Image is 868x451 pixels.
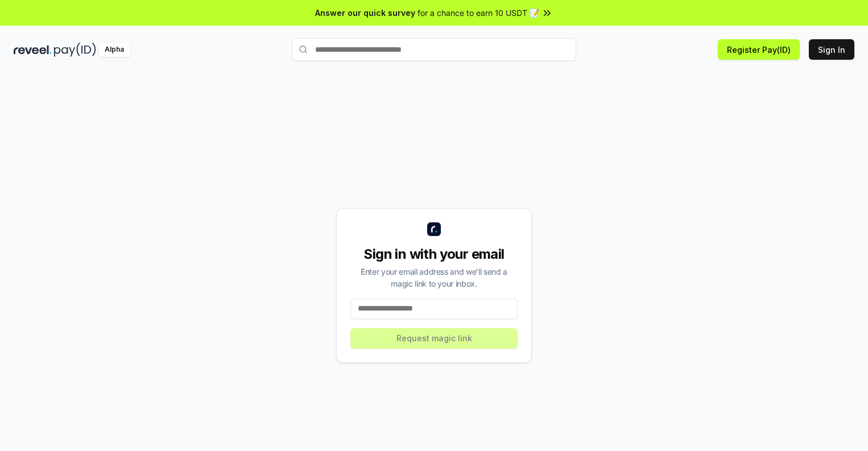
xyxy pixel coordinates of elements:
button: Register Pay(ID) [718,39,800,60]
div: Sign in with your email [350,245,518,263]
img: logo_small [427,222,441,236]
div: Alpha [98,43,130,57]
span: for a chance to earn 10 USDT 📝 [418,7,539,19]
div: Enter your email address and we’ll send a magic link to your inbox. [350,266,518,289]
img: pay_id [54,43,96,57]
button: Sign In [809,39,854,60]
img: reveel_dark [14,43,52,57]
span: Answer our quick survey [315,7,415,19]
